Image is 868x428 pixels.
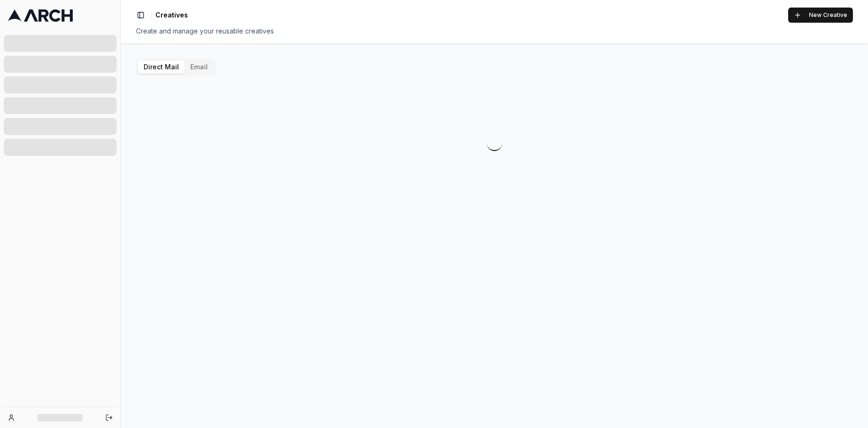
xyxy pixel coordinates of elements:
[102,411,116,424] button: Log out
[138,60,185,74] button: Direct Mail
[185,60,213,74] button: Email
[155,10,188,20] span: Creatives
[136,26,853,36] div: Create and manage your reusable creatives
[788,8,853,23] button: New Creative
[155,10,188,20] nav: breadcrumb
